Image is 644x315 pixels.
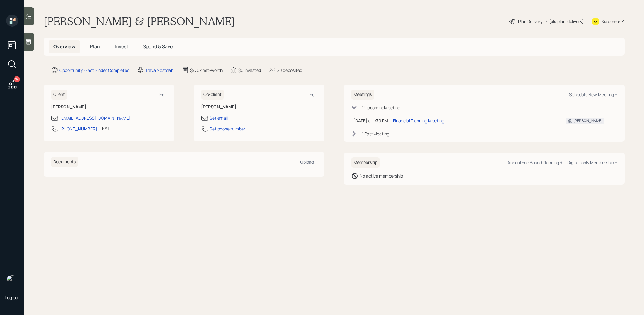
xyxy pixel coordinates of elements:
[51,104,167,110] h6: [PERSON_NAME]
[201,104,317,110] h6: [PERSON_NAME]
[210,115,228,121] div: Set email
[90,43,100,50] span: Plan
[567,160,617,165] div: Digital-only Membership +
[351,157,380,168] h6: Membership
[508,160,562,165] div: Annual Fee Based Planning +
[518,18,542,25] div: Plan Delivery
[159,92,167,97] div: Edit
[53,43,75,50] span: Overview
[6,275,18,287] img: treva-nostdahl-headshot.png
[145,67,174,73] div: Treva Nostdahl
[277,67,302,73] div: $0 deposited
[44,15,235,28] h1: [PERSON_NAME] & [PERSON_NAME]
[59,67,129,73] div: Opportunity · Fact Finder Completed
[573,118,603,124] div: [PERSON_NAME]
[602,18,620,25] div: Kustomer
[210,126,245,132] div: Set phone number
[51,90,67,100] h6: Client
[351,90,374,100] h6: Meetings
[115,43,128,50] span: Invest
[59,126,97,132] div: [PHONE_NUMBER]
[354,117,388,124] div: [DATE] at 1:30 PM
[238,67,261,73] div: $0 invested
[190,67,223,73] div: $770k net-worth
[393,117,444,124] div: Financial Planning Meeting
[102,125,110,132] div: EST
[201,90,224,100] h6: Co-client
[362,104,400,111] div: 1 Upcoming Meeting
[569,92,617,97] div: Schedule New Meeting +
[545,18,584,25] div: • (old plan-delivery)
[300,159,317,165] div: Upload +
[51,157,78,167] h6: Documents
[362,130,389,137] div: 1 Past Meeting
[14,76,20,82] div: 24
[5,295,19,300] div: Log out
[59,115,131,121] div: [EMAIL_ADDRESS][DOMAIN_NAME]
[143,43,173,50] span: Spend & Save
[360,173,403,179] div: No active membership
[310,92,317,97] div: Edit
